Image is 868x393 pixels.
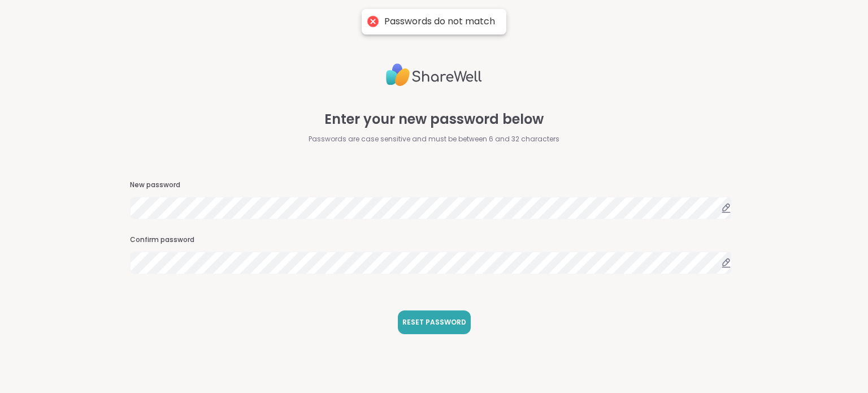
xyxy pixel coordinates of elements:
button: RESET PASSWORD [398,310,471,334]
h3: Confirm password [130,235,737,245]
span: Enter your new password below [324,109,544,129]
span: RESET PASSWORD [402,317,466,327]
div: Passwords do not match [384,16,495,28]
img: ShareWell Logo [386,59,482,91]
span: Passwords are case sensitive and must be between 6 and 32 characters [309,134,559,144]
h3: New password [130,180,737,190]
